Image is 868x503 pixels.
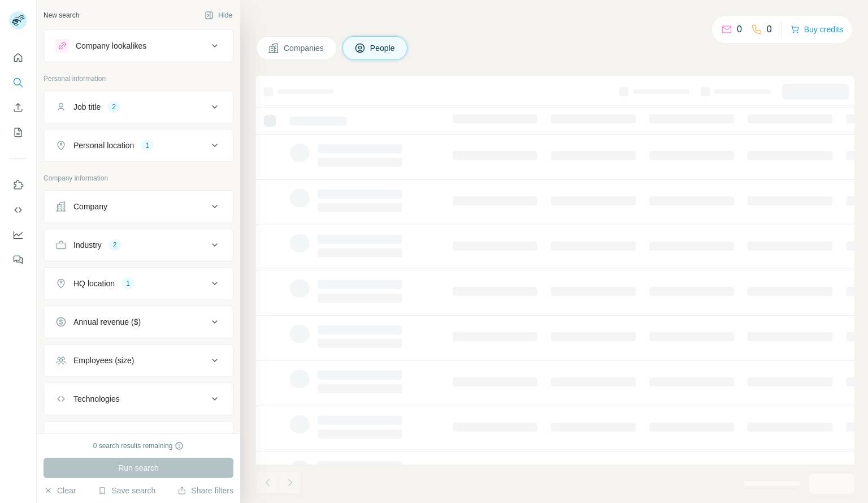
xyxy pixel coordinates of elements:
[44,32,233,59] button: Company lookalikes
[791,22,843,37] button: Buy credits
[44,347,233,374] button: Employees (size)
[767,23,772,36] p: 0
[44,74,233,84] p: Personal information
[73,201,107,212] div: Company
[98,485,155,496] button: Save search
[197,7,240,24] button: Hide
[76,40,146,51] div: Company lookalikes
[44,485,76,496] button: Clear
[44,193,233,220] button: Company
[44,132,233,159] button: Personal location1
[177,485,233,496] button: Share filters
[73,355,134,366] div: Employees (size)
[93,441,184,451] div: 0 search results remaining
[44,385,233,412] button: Technologies
[9,200,27,220] button: Use Surfe API
[256,14,854,29] h4: Search
[141,140,154,151] div: 1
[73,432,108,443] div: Keywords
[108,240,121,250] div: 2
[73,239,102,251] div: Industry
[44,231,233,259] button: Industry2
[44,270,233,297] button: HQ location1
[121,278,134,289] div: 1
[9,72,27,93] button: Search
[73,278,115,289] div: HQ location
[9,225,27,245] button: Dashboard
[44,424,233,451] button: Keywords
[9,97,27,118] button: Enrich CSV
[737,23,742,36] p: 0
[44,10,79,20] div: New search
[44,93,233,121] button: Job title2
[73,393,120,405] div: Technologies
[284,42,325,54] span: Companies
[107,102,120,112] div: 2
[9,48,27,68] button: Quick start
[9,250,27,270] button: Feedback
[73,101,101,113] div: Job title
[370,42,396,54] span: People
[44,308,233,336] button: Annual revenue ($)
[9,175,27,195] button: Use Surfe on LinkedIn
[73,140,134,151] div: Personal location
[44,173,233,183] p: Company information
[9,122,27,143] button: My lists
[73,316,141,328] div: Annual revenue ($)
